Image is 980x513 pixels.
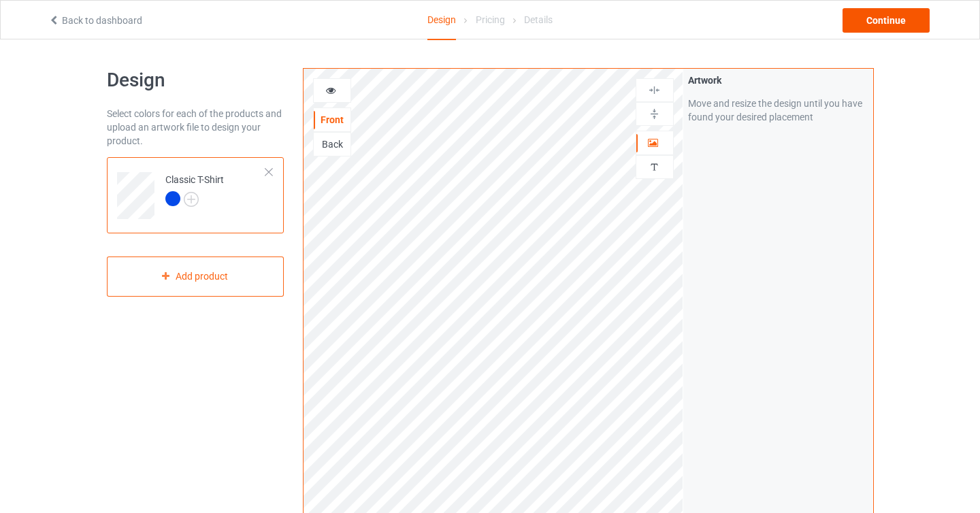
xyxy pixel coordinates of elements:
h1: Design [107,68,284,93]
div: Classic T-Shirt [165,173,224,205]
img: svg+xml;base64,PD94bWwgdmVyc2lvbj0iMS4wIiBlbmNvZGluZz0iVVRGLTgiPz4KPHN2ZyB3aWR0aD0iMjJweCIgaGVpZ2... [184,192,199,207]
div: Add product [107,256,284,297]
img: svg%3E%0A [648,84,661,97]
img: svg%3E%0A [648,161,661,173]
div: Pricing [476,1,505,39]
div: Design [427,1,456,40]
a: Back to dashboard [48,15,142,26]
div: Details [524,1,553,39]
div: Move and resize the design until you have found your desired placement [688,97,868,124]
div: Continue [843,8,930,33]
div: Artwork [688,73,868,87]
div: Front [314,113,350,127]
div: Classic T-Shirt [107,157,284,233]
img: svg%3E%0A [648,107,661,120]
div: Select colors for each of the products and upload an artwork file to design your product. [107,107,284,148]
div: Back [314,137,350,151]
